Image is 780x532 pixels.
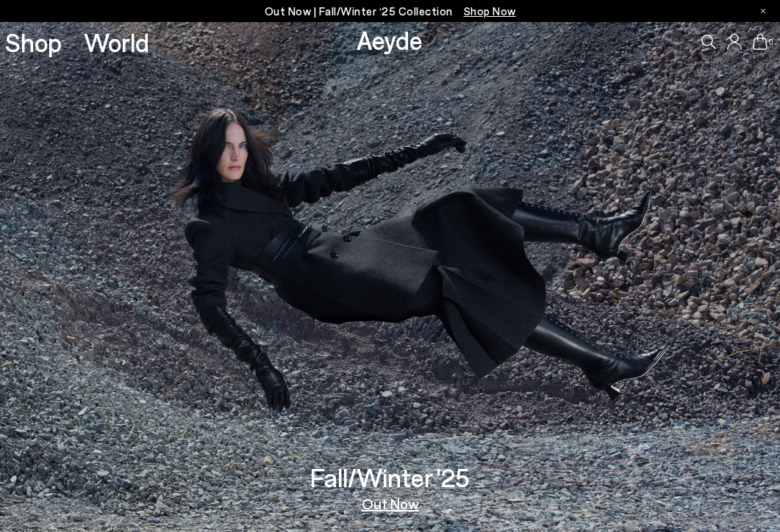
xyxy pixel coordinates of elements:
[464,4,516,18] span: Navigate to /collections/new-in
[768,38,775,46] span: 0
[362,496,419,511] a: Out Now
[84,29,149,55] a: World
[310,464,470,490] h3: Fall/Winter '25
[265,2,516,21] p: Out Now | Fall/Winter ‘25 Collection
[5,29,62,55] a: Shop
[753,34,768,50] a: 0
[357,24,423,55] a: Aeyde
